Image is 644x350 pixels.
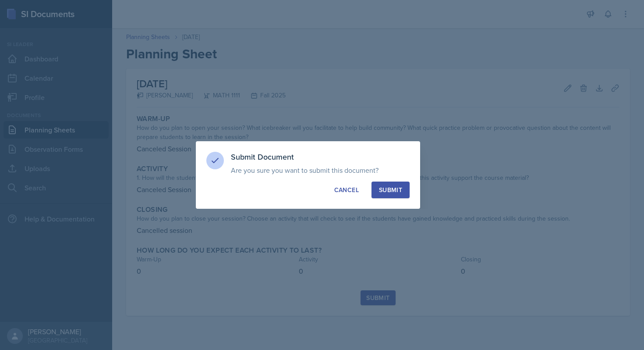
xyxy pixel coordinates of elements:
[231,152,410,162] h3: Submit Document
[334,186,359,194] div: Cancel
[327,182,366,198] button: Cancel
[379,186,402,194] div: Submit
[231,166,410,175] p: Are you sure you want to submit this document?
[372,182,410,198] button: Submit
